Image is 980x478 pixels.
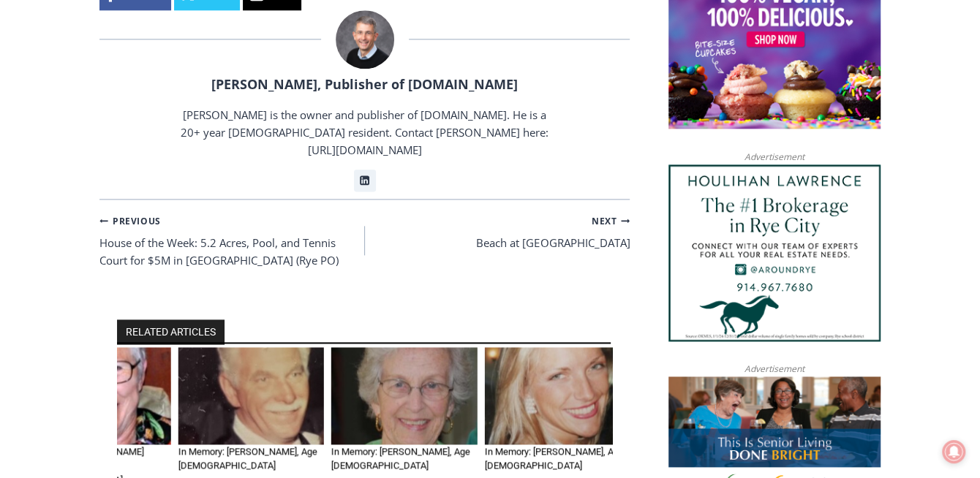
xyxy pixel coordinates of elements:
a: In Memory: [PERSON_NAME], Age [DEMOGRAPHIC_DATA] [484,446,623,471]
a: NextBeach at [GEOGRAPHIC_DATA] [365,211,630,252]
span: Advertisement [730,150,819,164]
nav: Posts [99,211,630,270]
h2: RELATED ARTICLES [117,319,225,344]
span: Advertisement [730,362,819,376]
a: In Memory: [PERSON_NAME], Age [DEMOGRAPHIC_DATA] [178,446,317,471]
img: Houlihan Lawrence The #1 Brokerage in Rye City [668,164,881,341]
a: [PERSON_NAME], Publisher of [DOMAIN_NAME] [211,75,518,93]
a: PreviousHouse of the Week: 5.2 Acres, Pool, and Tennis Court for $5M in [GEOGRAPHIC_DATA] (Rye PO) [99,211,365,270]
small: Next [592,214,630,228]
img: Tiffany O'Toole, Age 55 [484,347,630,444]
img: Obituary - Belle G. Heneberger [331,347,477,444]
p: [PERSON_NAME] is the owner and publisher of [DOMAIN_NAME]. He is a 20+ year [DEMOGRAPHIC_DATA] re... [179,106,551,159]
a: In Memory: [PERSON_NAME], Age [DEMOGRAPHIC_DATA] [331,446,470,471]
small: Previous [99,214,161,228]
img: Obituary - Beverley Hill Windatt [26,347,171,444]
img: Obituary - Robert Fischer [178,347,324,444]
